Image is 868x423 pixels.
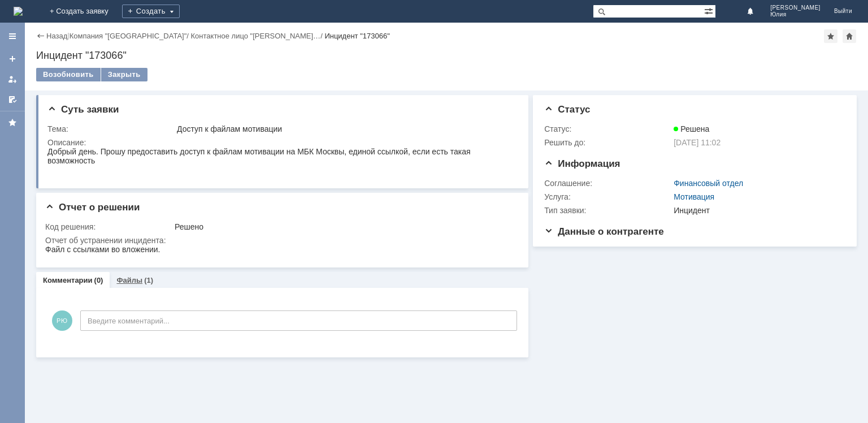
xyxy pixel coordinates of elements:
a: Мои заявки [3,70,21,88]
a: Файлы [116,276,142,284]
div: Решено [175,222,513,231]
span: Статус [544,104,590,115]
span: Информация [544,158,620,169]
div: | [67,31,69,40]
span: [PERSON_NAME] [770,5,821,11]
div: Добавить в избранное [824,29,837,43]
div: Соглашение: [544,179,671,188]
div: Код решения: [45,222,172,231]
div: Решить до: [544,138,671,147]
div: Инцидент [674,206,840,215]
span: Суть заявки [47,104,119,115]
div: Описание: [47,138,515,147]
div: / [70,32,191,40]
div: Отчет об устранении инцидента: [45,236,515,245]
div: (0) [94,276,103,284]
div: Инцидент "173066" [36,50,857,61]
div: / [191,32,325,40]
div: Создать [122,5,180,18]
a: Создать заявку [3,50,21,68]
a: Финансовый отдел [674,179,743,188]
a: Комментарии [43,276,93,284]
img: logo [14,7,23,16]
a: Назад [46,32,67,40]
div: Доступ к файлам мотивации [177,124,513,133]
div: Сделать домашней страницей [843,29,856,43]
a: Перейти на домашнюю страницу [14,7,23,16]
span: Отчет о решении [45,202,140,213]
span: Решена [674,124,709,133]
div: Тема: [47,124,175,133]
a: Компания "[GEOGRAPHIC_DATA]" [70,32,187,40]
a: Мотивация [674,192,714,201]
a: Контактное лицо "[PERSON_NAME]… [191,32,321,40]
div: Услуга: [544,192,671,201]
span: РЮ [52,310,72,331]
span: [DATE] 11:02 [674,138,721,147]
span: Расширенный поиск [704,5,715,16]
div: Инцидент "173066" [324,32,389,40]
div: (1) [144,276,153,284]
span: Данные о контрагенте [544,226,664,237]
div: Статус: [544,124,671,133]
a: Мои согласования [3,90,21,109]
div: Тип заявки: [544,206,671,215]
span: Юлия [770,11,821,18]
